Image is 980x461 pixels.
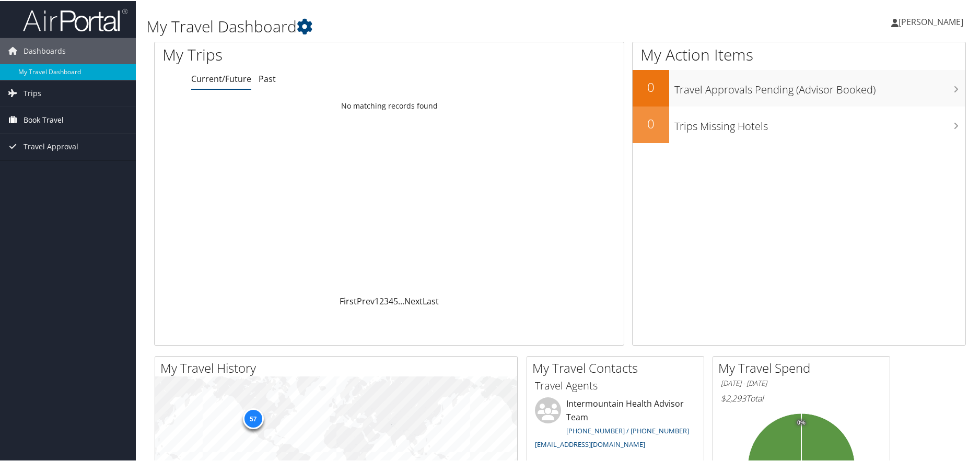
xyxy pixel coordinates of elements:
span: Dashboards [24,37,66,63]
span: $2,293 [721,392,746,403]
a: 1 [375,294,379,306]
tspan: 0% [797,419,806,425]
a: First [340,294,357,306]
h6: [DATE] - [DATE] [721,377,882,387]
h1: My Action Items [633,43,965,65]
a: Last [423,294,439,306]
span: [PERSON_NAME] [899,15,963,27]
h2: My Travel History [160,358,517,376]
a: 0Trips Missing Hotels [633,105,965,142]
a: 4 [389,294,393,306]
h2: 0 [633,77,669,95]
h1: My Trips [162,43,421,65]
h3: Trips Missing Hotels [674,113,965,133]
span: Book Travel [24,106,64,132]
span: Trips [24,79,41,105]
h2: My Travel Contacts [532,358,704,376]
a: 0Travel Approvals Pending (Advisor Booked) [633,69,965,105]
h6: Total [721,392,882,403]
h3: Travel Agents [535,377,696,392]
h1: My Travel Dashboard [146,15,698,37]
a: Next [404,294,423,306]
span: … [398,294,404,306]
span: Travel Approval [24,133,78,159]
a: 3 [384,294,389,306]
h2: 0 [633,114,669,132]
td: No matching records found [155,96,624,114]
a: [EMAIL_ADDRESS][DOMAIN_NAME] [535,439,645,448]
a: Current/Future [191,72,251,84]
a: Past [259,72,276,84]
h3: Travel Approvals Pending (Advisor Booked) [674,76,965,96]
a: 2 [379,294,384,306]
img: airportal-logo.png [23,7,127,31]
a: 5 [393,294,398,306]
div: 57 [242,407,263,428]
li: Intermountain Health Advisor Team [530,396,701,452]
a: [PERSON_NAME] [891,5,974,37]
a: [PHONE_NUMBER] / [PHONE_NUMBER] [566,425,689,434]
a: Prev [357,294,375,306]
h2: My Travel Spend [718,358,890,376]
